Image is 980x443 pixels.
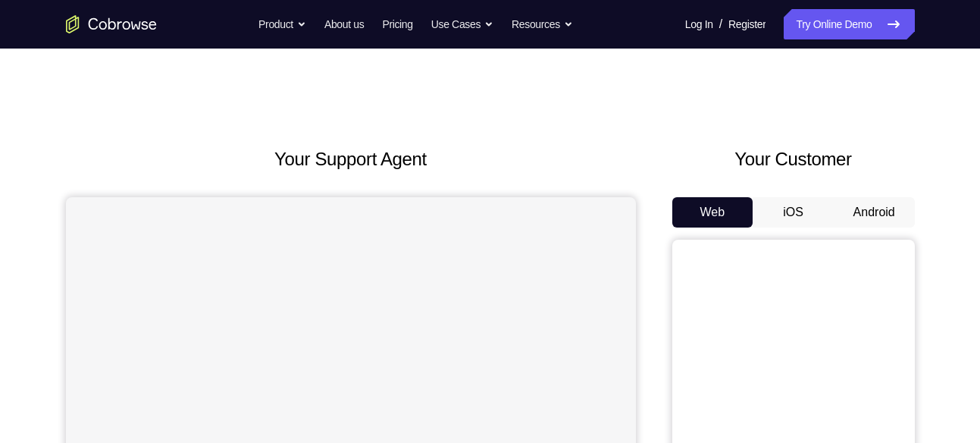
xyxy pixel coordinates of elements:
[728,9,766,39] a: Register
[753,197,834,228] button: iOS
[324,9,364,39] a: About us
[382,9,412,39] a: Pricing
[685,9,713,39] a: Log In
[66,15,157,33] a: Go to the home page
[672,197,753,228] button: Web
[66,146,636,173] h2: Your Support Agent
[672,146,915,173] h2: Your Customer
[431,9,493,39] button: Use Cases
[834,197,915,228] button: Android
[719,15,722,33] span: /
[512,9,573,39] button: Resources
[784,9,914,39] a: Try Online Demo
[258,9,306,39] button: Product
